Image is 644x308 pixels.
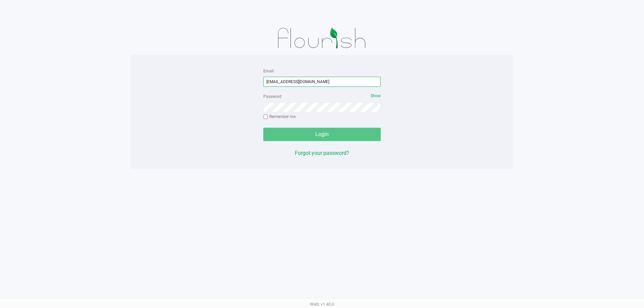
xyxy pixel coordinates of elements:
button: Forgot your password? [295,149,349,157]
span: Web: v1.40.0 [310,302,334,307]
label: Email [263,68,274,74]
label: Remember me [263,114,296,120]
span: Show [371,94,381,98]
input: Remember me [263,115,268,119]
label: Password [263,94,281,100]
